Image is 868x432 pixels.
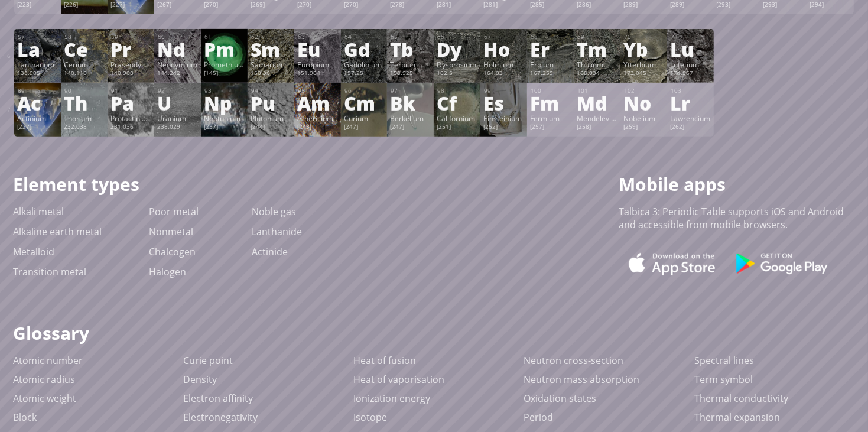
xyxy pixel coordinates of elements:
div: Es [483,93,524,112]
div: Thorium [64,113,105,123]
div: 103 [671,87,711,95]
div: U [157,93,198,112]
a: Chalcogen [149,245,196,258]
div: 96 [344,87,385,95]
a: Electronegativity [183,411,258,424]
div: 60 [158,33,198,41]
div: [293] [717,1,758,10]
div: 162.5 [437,69,477,79]
div: 140.908 [110,69,151,79]
div: Holmium [483,60,524,69]
div: Np [204,93,245,112]
div: 100 [531,87,571,95]
div: Samarium [251,60,291,69]
div: Neptunium [204,113,245,123]
div: [223] [17,1,58,10]
a: Alkali metal [13,205,64,218]
div: Yb [623,40,664,59]
div: 102 [624,87,664,95]
div: 94 [251,87,291,95]
a: Period [524,411,554,424]
div: 151.964 [297,69,338,79]
div: [286] [577,1,617,10]
div: Th [64,93,105,112]
div: 164.93 [483,69,524,79]
div: 59 [111,33,151,41]
div: [237] [204,123,245,132]
a: Block [13,411,37,424]
div: Praseodymium [110,60,151,69]
div: Plutonium [251,113,291,123]
div: 95 [298,87,338,95]
div: Americium [297,113,338,123]
div: Neodymium [157,60,198,69]
div: 140.116 [64,69,105,79]
a: Transition metal [13,265,86,278]
div: [257] [530,123,571,132]
div: Ho [483,40,524,59]
a: Atomic radius [13,373,75,386]
div: [278] [390,1,431,10]
div: Md [577,93,617,112]
div: 231.036 [110,123,151,132]
div: [226] [64,1,105,10]
h1: Glossary [13,321,855,345]
a: Thermal conductivity [694,392,788,405]
div: 67 [484,33,524,41]
div: 66 [437,33,477,41]
a: Noble gas [252,205,296,218]
div: [270] [204,1,245,10]
div: [281] [483,1,524,10]
div: [247] [344,123,385,132]
div: 57 [18,33,58,41]
div: [285] [530,1,571,10]
div: 138.905 [17,69,58,79]
div: La [17,40,58,59]
div: Dysprosium [437,60,477,69]
a: Thermal expansion [694,411,780,424]
div: Cm [344,93,385,112]
p: Talbica 3: Periodic Table supports iOS and Android and accessible from mobile browsers. [619,205,855,231]
div: 168.934 [577,69,617,79]
div: 58 [64,33,105,41]
div: Mendelevium [577,113,617,123]
h1: Element types [13,172,302,196]
div: 70 [624,33,664,41]
div: Fm [530,93,571,112]
div: Protactinium [110,113,151,123]
div: 62 [251,33,291,41]
div: Nobelium [623,113,664,123]
div: 232.038 [64,123,105,132]
a: Neutron mass absorption [524,373,640,386]
div: Erbium [530,60,571,69]
div: 99 [484,87,524,95]
div: 71 [671,33,711,41]
div: 101 [577,87,617,95]
div: [252] [483,123,524,132]
div: Promethium [204,60,245,69]
div: [227] [17,123,58,132]
div: Lr [670,93,711,112]
div: No [623,93,664,112]
a: Term symbol [694,373,753,386]
div: 167.259 [530,69,571,79]
div: Sm [251,40,291,59]
div: Thulium [577,60,617,69]
div: Einsteinium [483,113,524,123]
div: Tm [577,40,617,59]
a: Heat of vaporisation [353,373,444,386]
a: Atomic weight [13,392,76,405]
div: 97 [391,87,431,95]
div: [281] [437,1,477,10]
div: Cf [437,93,477,112]
div: Am [297,93,338,112]
a: Halogen [149,265,186,278]
div: 61 [204,33,245,41]
div: 173.045 [623,69,664,79]
div: Ac [17,93,58,112]
div: Berkelium [390,113,431,123]
a: Spectral lines [694,354,754,367]
a: Electron affinity [183,392,253,405]
div: Lutetium [670,60,711,69]
div: Pa [110,93,151,112]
